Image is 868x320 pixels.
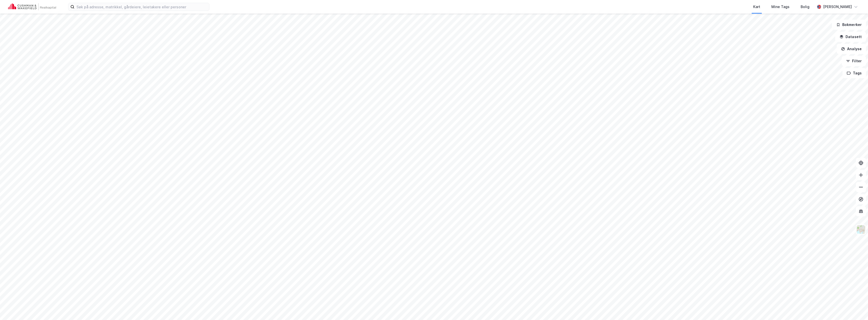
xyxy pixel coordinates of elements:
[843,296,868,320] div: Kontrollprogram for chat
[843,296,868,320] iframe: Chat Widget
[74,3,209,11] input: Søk på adresse, matrikkel, gårdeiere, leietakere eller personer
[753,4,760,10] div: Kart
[8,3,56,10] img: cushman-wakefield-realkapital-logo.202ea83816669bd177139c58696a8fa1.svg
[801,4,809,10] div: Bolig
[771,4,790,10] div: Mine Tags
[823,4,852,10] div: [PERSON_NAME]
